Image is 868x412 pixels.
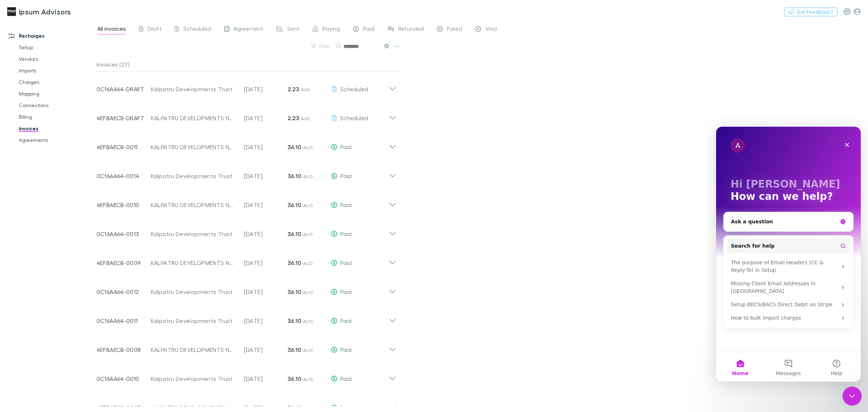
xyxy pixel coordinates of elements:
[340,85,368,92] span: Scheduled
[340,230,352,237] span: Paid
[303,290,313,295] span: AUD
[12,88,102,100] a: Mapping
[244,374,288,383] p: [DATE]
[151,287,237,296] div: Kalpatru Developments Trust
[12,53,102,65] a: Vendors
[363,25,374,34] span: Paid
[91,303,402,332] div: 0C16AA64-0011Kalpatru Developments Trust[DATE]36.10 AUDPaid
[303,319,313,324] span: AUD
[340,259,352,266] span: Paid
[151,85,237,93] div: Kalpatru Developments Trust
[340,404,352,411] span: Paid
[340,143,352,150] span: Paid
[97,287,151,296] p: 0C16AA64-0012
[3,3,75,20] a: Ipsum Advisors
[340,346,352,353] span: Paid
[12,65,102,76] a: Imports
[244,114,288,122] p: [DATE]
[244,201,288,209] p: [DATE]
[91,72,402,101] div: 0C16AA64-DRAFTKalpatru Developments Trust[DATE]2.23 AUDScheduled
[303,232,313,237] span: AUD
[97,143,151,151] p: 4EFBAECB-0011
[301,116,311,121] span: AUD
[303,348,313,353] span: AUD
[97,258,151,267] p: 4EFBAECB-0009
[244,85,288,93] p: [DATE]
[12,123,102,134] a: Invoices
[244,316,288,325] p: [DATE]
[234,25,263,34] span: Agreement
[97,230,151,238] p: 0C16AA64-0013
[244,172,288,180] p: [DATE]
[183,25,211,34] span: Scheduled
[288,259,302,266] strong: 36.10
[340,172,352,179] span: Paid
[91,130,402,159] div: 4EFBAECB-0011KALPATRU DEVELOPMENTS NO 2 TRUST[DATE]36.10 AUDPaid
[301,87,311,92] span: AUD
[12,111,102,123] a: Billing
[19,7,71,16] h3: Ipsum Advisors
[447,25,462,34] span: Failed
[151,114,237,122] div: KALPATRU DEVELOPMENTS NO 2 TRUST
[340,375,352,382] span: Paid
[1,30,102,42] a: Recharges
[288,375,302,382] strong: 36.10
[151,143,237,151] div: KALPATRU DEVELOPMENTS NO 2 TRUST
[307,42,335,51] button: Filter
[244,258,288,267] p: [DATE]
[97,403,151,412] p: 4EFBAECB-0007
[303,377,313,382] span: AUD
[151,230,237,238] div: Kalpatru Developments Trust
[244,143,288,151] p: [DATE]
[97,316,151,325] p: 0C16AA64-0011
[91,245,402,274] div: 4EFBAECB-0009KALPATRU DEVELOPMENTS NO 2 TRUST[DATE]36.10 AUDPaid
[303,405,313,411] span: AUD
[97,172,151,180] p: 0C16AA64-0014
[12,100,102,111] a: Connections
[91,101,402,130] div: 4EFBAECB-DRAFTKALPATRU DEVELOPMENTS NO 2 TRUST[DATE]2.23 AUDScheduled
[288,230,302,237] strong: 36.10
[288,172,302,180] strong: 36.10
[485,25,497,34] span: Void
[716,127,861,382] iframe: Intercom live chat
[340,114,368,121] span: Scheduled
[91,332,402,361] div: 4EFBAECB-0008KALPATRU DEVELOPMENTS NO 2 TRUST[DATE]36.10 AUDPaid
[151,316,237,325] div: Kalpatru Developments Trust
[151,345,237,354] div: KALPATRU DEVELOPMENTS NO 2 TRUST
[12,76,102,88] a: Charges
[244,230,288,238] p: [DATE]
[288,85,299,93] strong: 2.23
[303,145,313,150] span: AUD
[97,114,151,122] p: 4EFBAECB-DRAFT
[288,288,302,295] strong: 36.10
[288,317,302,324] strong: 36.10
[288,201,302,209] strong: 36.10
[97,345,151,354] p: 4EFBAECB-0008
[97,25,126,34] span: All invoices
[97,201,151,209] p: 4EFBAECB-0010
[323,25,340,34] span: Paying
[340,288,352,295] span: Paid
[288,404,302,411] strong: 36.10
[148,25,162,34] span: Draft
[12,42,102,53] a: Setup
[151,374,237,383] div: Kalpatru Developments Trust
[288,114,299,122] strong: 2.23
